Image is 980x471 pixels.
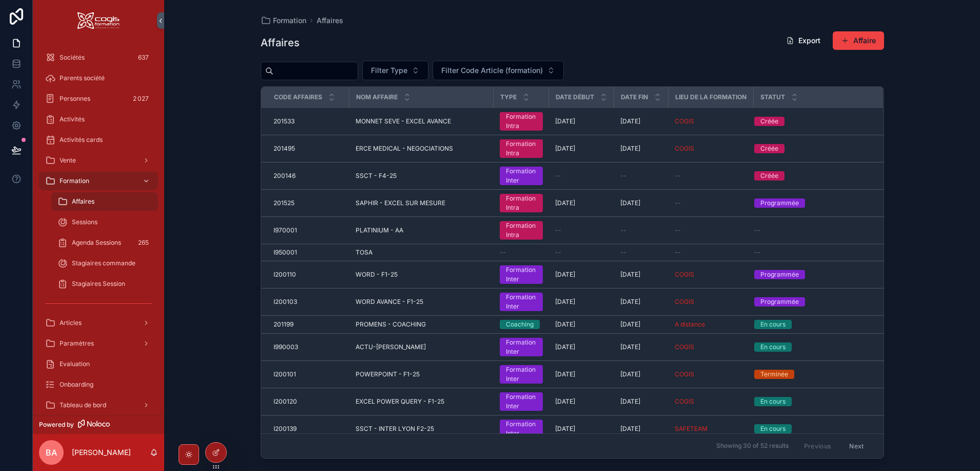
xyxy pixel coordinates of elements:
[675,270,694,279] span: COGIS
[273,15,306,26] span: Formation
[675,172,681,180] span: --
[555,248,608,257] a: --
[273,199,343,207] a: 201525
[72,239,121,247] span: Agenda Sessions
[620,144,662,153] a: [DATE]
[60,95,90,103] span: Personnes
[754,248,870,257] a: --
[555,298,575,306] span: [DATE]
[39,396,158,414] a: Tableau de bord
[620,370,662,378] a: [DATE]
[555,298,608,306] a: [DATE]
[620,343,662,351] a: [DATE]
[506,194,537,212] div: Formation Intra
[675,248,681,257] span: --
[833,31,884,50] button: Affaire
[500,420,543,438] a: Formation Inter
[39,69,158,87] a: Parents société
[754,248,760,257] span: --
[51,233,158,252] a: Agenda Sessions265
[760,93,785,101] span: Statut
[39,89,158,108] a: Personnes2 027
[555,117,575,125] span: [DATE]
[555,117,608,125] a: [DATE]
[356,93,398,101] span: Nom Affaire
[261,35,300,50] h1: Affaires
[72,218,97,226] span: Sessions
[675,343,694,351] a: COGIS
[555,320,575,329] span: [DATE]
[356,397,444,406] span: EXCEL POWER QUERY - F1-25
[500,139,543,158] a: Formation Intra
[39,355,158,373] a: Evaluation
[500,293,543,311] a: Formation Inter
[39,151,158,170] a: Vente
[356,397,487,406] a: EXCEL POWER QUERY - F1-25
[72,280,125,288] span: Stagiaires Session
[620,199,662,207] a: [DATE]
[555,343,608,351] a: [DATE]
[716,442,789,450] span: Showing 30 of 52 results
[760,424,786,433] div: En cours
[760,320,786,329] div: En cours
[39,48,158,67] a: Sociétés637
[51,213,158,231] a: Sessions
[39,421,74,429] span: Powered by
[51,254,158,273] a: Stagiaires commande
[620,370,640,378] span: [DATE]
[356,199,487,207] a: SAPHIR - EXCEL SUR MESURE
[273,199,295,207] span: 201525
[356,248,373,257] span: TOSA
[273,397,297,406] span: I200120
[273,298,297,306] span: I200103
[675,320,748,329] a: A distance
[620,397,640,406] span: [DATE]
[555,144,575,153] span: [DATE]
[754,320,870,329] a: En cours
[760,198,799,208] div: Programmée
[620,298,640,306] span: [DATE]
[356,172,397,180] span: SSCT - F4-25
[675,226,681,234] span: --
[754,270,870,279] a: Programmée
[72,259,135,267] span: Stagiaires commande
[620,172,626,180] span: --
[620,199,640,207] span: [DATE]
[273,298,343,306] a: I200103
[33,415,164,434] a: Powered by
[273,117,343,125] a: 201533
[754,226,760,234] span: --
[273,144,343,153] a: 201495
[675,370,694,378] span: COGIS
[500,392,543,411] a: Formation Inter
[500,112,543,131] a: Formation Intra
[620,425,662,433] a: [DATE]
[273,320,293,329] span: 201199
[675,270,748,279] a: COGIS
[675,298,694,306] a: COGIS
[60,401,106,409] span: Tableau de bord
[39,375,158,394] a: Onboarding
[273,343,343,351] a: I990003
[500,248,543,257] a: --
[356,117,451,125] span: MONNET SEVE - EXCEL AVANCE
[273,370,296,378] span: I200101
[506,293,537,311] div: Formation Inter
[754,297,870,306] a: Programmée
[675,93,747,101] span: Lieu de la formation
[39,172,158,190] a: Formation
[506,392,537,411] div: Formation Inter
[760,370,788,379] div: Terminée
[675,397,694,406] span: COGIS
[620,270,640,279] span: [DATE]
[46,446,57,459] span: BA
[754,226,870,234] a: --
[261,15,306,26] a: Formation
[500,167,543,185] a: Formation Inter
[506,338,537,356] div: Formation Inter
[356,370,420,378] span: POWERPOINT - F1-25
[675,248,748,257] a: --
[356,425,434,433] span: SSCT - INTER LYON F2-25
[620,425,640,433] span: [DATE]
[33,41,164,415] div: scrollable content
